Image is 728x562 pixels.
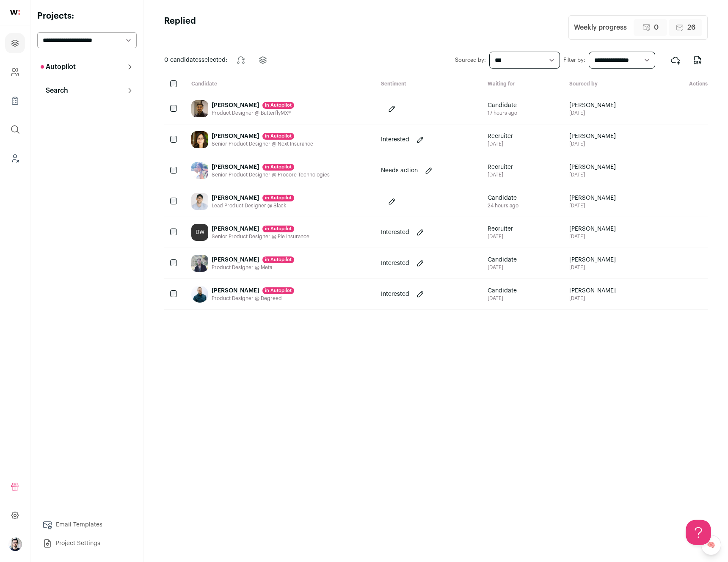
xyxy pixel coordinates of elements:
span: [PERSON_NAME] [569,101,616,110]
img: wellfound-shorthand-0d5821cbd27db2630d0214b213865d53afaa358527fdda9d0ea32b1df1b89c2c.svg [10,10,20,15]
div: [DATE] [488,140,513,147]
span: [PERSON_NAME] [569,163,616,171]
div: in Autopilot [262,256,294,263]
span: [DATE] [569,171,616,178]
div: [PERSON_NAME] [212,225,309,233]
img: 034f3dd94d3cbc3395d426590a216670d3066875793e99dfc1ce9dc47870f283.jpg [191,286,208,303]
button: Search [37,82,137,99]
div: [PERSON_NAME] [212,101,294,110]
div: Senior Product Designer @ Pie Insurance [212,233,309,240]
span: Recruiter [488,225,513,233]
div: [PERSON_NAME] [212,163,330,171]
span: Candidate [488,256,517,264]
p: Autopilot [41,62,76,72]
div: [DATE] [488,295,517,302]
p: Search [41,85,68,96]
span: [DATE] [569,233,616,240]
span: [PERSON_NAME] [569,256,616,264]
button: Export to ATS [665,50,686,70]
p: Interested [381,259,409,267]
p: Interested [381,228,409,237]
span: Candidate [488,194,518,202]
h1: Replied [164,15,196,40]
div: in Autopilot [262,226,294,232]
div: in Autopilot [262,287,294,294]
div: [DATE] [488,233,513,240]
p: Needs action [381,166,418,175]
a: Leads (Backoffice) [5,148,25,168]
div: Candidate [185,80,374,88]
h2: Projects: [37,10,137,22]
span: [DATE] [569,264,616,271]
label: Filter by: [563,57,585,63]
a: Company and ATS Settings [5,62,25,82]
div: [PERSON_NAME] [212,194,294,202]
div: Sentiment [374,80,481,88]
button: Autopilot [37,58,137,75]
span: 0 candidates [164,57,201,63]
iframe: Toggle Customer Support [686,520,711,545]
div: Senior Product Designer @ Procore Technologies [212,171,330,178]
div: Actions [660,80,708,88]
div: [DATE] [488,171,513,178]
span: 26 [687,22,695,33]
span: Candidate [488,287,517,295]
p: Interested [381,290,409,298]
div: [PERSON_NAME] [212,132,313,140]
span: [DATE] [569,140,616,147]
p: Interested [381,135,409,144]
a: Projects [5,33,25,53]
button: Export to CSV [687,50,708,70]
span: [PERSON_NAME] [569,287,616,295]
div: [DATE] [488,264,517,271]
img: 3d873673e47f3b821eb01608d05219d9d525b2c889e3787945e586ac2bcdb601 [191,162,208,179]
img: c24fa0896c630ea1a0d02e2c08a2f34d50a25f1f3f6af31fd3b4ad6dd1c18706.jpg [191,100,208,117]
label: Sourced by: [455,57,486,63]
img: 5789150ff0696867d07d95ada49370be957ad22f05b231216d885e5753a1c643.jpg [191,131,208,148]
span: Recruiter [488,163,513,171]
div: Lead Product Designer @ Slack [212,202,294,209]
span: [DATE] [569,110,616,116]
span: [PERSON_NAME] [569,132,616,140]
span: selected: [164,56,227,64]
span: Recruiter [488,132,513,140]
div: [PERSON_NAME] [212,287,294,295]
div: Senior Product Designer @ Next Insurance [212,140,313,147]
img: 0efddd15b1d2d1db30d3d15fb490330280d51e76724a201e3de4d15ff694679e.jpg [191,255,208,272]
div: in Autopilot [262,195,294,201]
span: [PERSON_NAME] [569,194,616,202]
button: Open dropdown [8,537,22,551]
div: Sourced by [563,80,660,88]
div: Product Designer @ Degreed [212,295,294,302]
div: Product Designer @ Meta [212,264,294,271]
span: Candidate [488,101,517,110]
div: Waiting for [481,80,563,88]
a: Project Settings [37,535,137,552]
div: [PERSON_NAME] [212,256,294,264]
div: 24 hours ago [488,202,518,209]
div: in Autopilot [262,133,294,140]
a: Email Templates [37,516,137,533]
a: Company Lists [5,91,25,111]
div: in Autopilot [262,164,294,171]
img: 10051957-medium_jpg [8,537,22,551]
span: [PERSON_NAME] [569,225,616,233]
span: [DATE] [569,295,616,302]
a: 🧠 [701,535,721,555]
div: in Autopilot [262,102,294,109]
div: Product Designer @ ButterflyMX® [212,110,294,116]
span: 0 [654,22,659,33]
div: Weekly progress [574,22,627,33]
div: DW [191,224,208,241]
span: [DATE] [569,202,616,209]
img: 7bd00dfae166c01ca06d2333809be6295696f8c37ce433509a0c7fabdc4ec1dc.jpg [191,193,208,210]
div: 17 hours ago [488,110,517,116]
